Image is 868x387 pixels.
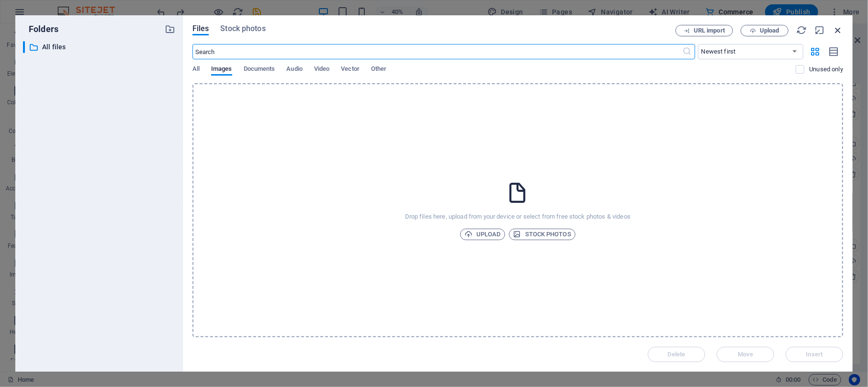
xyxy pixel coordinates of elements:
[676,25,733,36] button: URL import
[464,229,501,240] span: Upload
[23,23,58,35] p: Folders
[220,23,265,34] span: Stock photos
[341,63,360,77] span: Vector
[814,25,825,35] i: Minimize
[314,63,329,77] span: Video
[760,28,779,33] span: Upload
[244,63,275,77] span: Documents
[741,25,789,36] button: Upload
[192,44,683,59] input: Search
[460,229,505,240] button: Upload
[192,23,209,34] span: Files
[509,229,575,240] button: Stock photos
[809,65,843,74] p: Displays only files that are not in use on the website. Files added during this session can still...
[23,41,25,53] div: ​
[42,42,158,53] p: All files
[513,229,571,240] span: Stock photos
[796,25,807,35] i: Reload
[211,63,232,77] span: Images
[192,63,200,77] span: All
[694,28,725,33] span: URL import
[405,212,631,221] p: Drop files here, upload from your device or select from free stock photos & videos
[286,63,302,77] span: Audio
[371,63,386,77] span: Other
[165,24,175,34] i: Create new folder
